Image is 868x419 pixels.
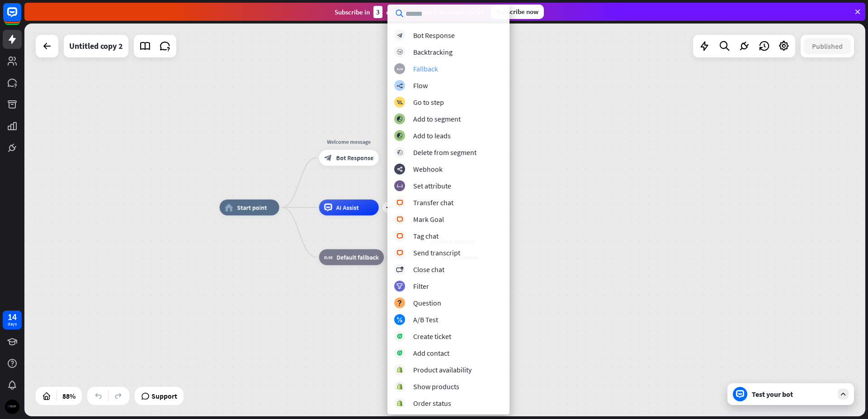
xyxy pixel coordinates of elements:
[413,165,443,174] div: Webhook
[397,33,403,38] i: block_bot_response
[413,81,428,90] div: Flow
[413,181,451,190] div: Set attribute
[324,154,332,162] i: block_bot_response
[413,265,444,274] div: Close chat
[396,99,403,105] i: block_goto
[413,282,429,291] div: Filter
[397,317,403,323] i: block_ab_testing
[413,365,472,374] div: Product availability
[413,114,461,123] div: Add to segment
[491,5,544,19] div: Subscribe now
[413,231,439,240] div: Tag chat
[752,390,833,399] div: Test your bot
[151,389,177,403] span: Support
[413,315,438,324] div: A/B Test
[397,166,403,172] i: webhooks
[397,183,403,189] i: block_set_attribute
[60,389,78,403] div: 88%
[397,66,403,72] i: block_fallback
[8,321,17,327] div: days
[8,313,17,321] div: 14
[313,138,384,146] div: Welcome message
[225,203,233,212] i: home_2
[336,154,373,162] span: Bot Response
[336,253,378,261] span: Default fallback
[413,215,444,224] div: Mark Goal
[396,200,403,206] i: block_livechat
[413,399,451,408] div: Order status
[396,133,403,139] i: block_add_to_segment
[396,233,403,239] i: block_livechat
[413,148,476,157] div: Delete from segment
[413,298,441,307] div: Question
[413,332,451,341] div: Create ticket
[413,382,459,391] div: Show products
[397,300,402,306] i: block_question
[3,311,22,330] a: 14 days
[413,198,453,207] div: Transfer chat
[413,98,444,107] div: Go to step
[413,131,451,140] div: Add to leads
[413,64,438,73] div: Fallback
[396,116,403,122] i: block_add_to_segment
[373,6,382,18] div: 3
[237,203,267,212] span: Start point
[386,205,392,210] i: plus
[7,4,34,31] button: Open LiveChat chat widget
[335,6,484,18] div: Subscribe in days to get your first month for $1
[413,31,455,40] div: Bot Response
[396,217,403,222] i: block_livechat
[413,348,449,358] div: Add contact
[324,253,332,261] i: block_fallback
[396,283,403,289] i: filter
[397,150,403,155] i: block_delete_from_segment
[397,49,403,55] i: block_backtracking
[69,35,123,57] div: Untitled copy 2
[396,83,403,89] i: builder_tree
[396,267,403,273] i: block_close_chat
[804,38,851,54] button: Published
[413,47,453,56] div: Backtracking
[396,250,403,256] i: block_livechat
[336,203,359,212] span: AI Assist
[413,248,460,257] div: Send transcript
